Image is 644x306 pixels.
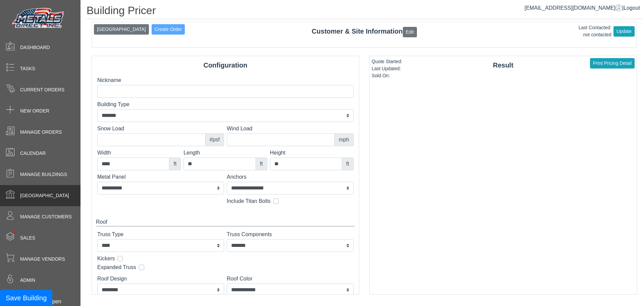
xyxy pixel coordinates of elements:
[20,192,69,199] span: [GEOGRAPHIC_DATA]
[10,6,67,31] img: Metals Direct Inc Logo
[97,173,224,181] label: Metal Panel
[169,158,181,170] div: ft
[94,24,149,35] button: [GEOGRAPHIC_DATA]
[372,72,402,79] div: Sold On:
[97,125,224,133] label: Snow Load
[334,133,354,146] div: mph
[613,26,635,37] button: Update
[20,44,50,51] span: Dashboard
[227,230,354,238] label: Truss Components
[152,24,185,35] button: Create Order
[205,133,224,146] div: #psf
[525,5,622,11] a: [EMAIL_ADDRESS][DOMAIN_NAME]
[342,158,354,170] div: ft
[97,275,224,283] label: Roof Design
[183,149,267,157] label: Length
[92,26,637,37] div: Customer & Site Information
[92,60,359,70] div: Configuration
[372,65,402,72] div: Last Updated:
[227,125,354,133] label: Wind Load
[20,65,35,72] span: Tasks
[525,4,640,12] div: |
[97,255,115,263] label: Kickers
[87,4,642,19] h1: Building Pricer
[403,27,417,37] button: Edit
[227,173,354,181] label: Anchors
[6,221,23,243] span: •
[97,230,224,238] label: Truss Type
[20,86,64,93] span: Current Orders
[372,58,402,65] div: Quote Started:
[20,277,35,284] span: Admin
[270,149,354,157] label: Height
[20,234,35,242] span: Sales
[20,107,49,115] span: New Order
[20,256,65,263] span: Manage Vendors
[579,24,611,38] div: Last Contacted: not contacted
[20,171,67,178] span: Manage Buildings
[97,263,136,271] label: Expanded Truss
[227,275,354,283] label: Roof Color
[20,213,72,220] span: Manage Customers
[590,58,635,69] button: Print Pricing Detail
[624,5,640,11] span: Logout
[370,60,637,70] div: Result
[256,158,267,170] div: ft
[97,100,354,108] label: Building Type
[20,150,46,157] span: Calendar
[97,149,181,157] label: Width
[97,76,354,84] label: Nickname
[227,197,271,205] label: Include Titan Bolts
[96,218,355,226] div: Roof
[20,129,62,136] span: Manage Orders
